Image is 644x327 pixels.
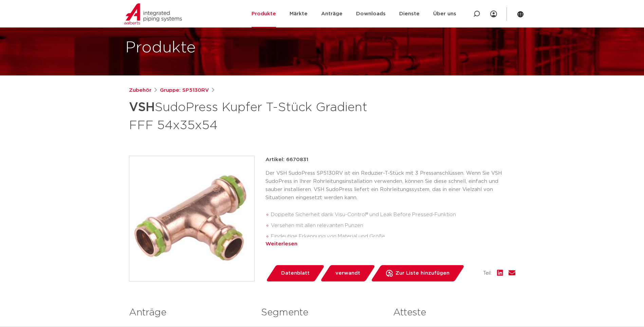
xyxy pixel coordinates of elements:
[125,37,196,59] h1: Produkte
[356,11,386,16] font: Downloads
[265,240,515,248] div: Weiterlesen
[129,86,151,94] a: Zubehör
[335,268,360,279] span: verwandt
[265,169,515,202] p: Der VSH SudoPress SP5130RV ist ein Reduzier-T-Stück mit 3 Pressanschlüssen. Wenn Sie VSH SudoPres...
[320,265,375,281] a: verwandt
[129,101,367,132] font: SudoPress Kupfer T-Stück Gradient FFF 54x35x54
[261,306,383,320] h3: Segmente
[271,231,515,242] li: Eindeutige Erkennung von Material und Größe
[393,306,515,320] h3: Atteste
[129,101,155,114] strong: VSH
[483,269,492,277] span: Teil:
[129,306,251,320] h3: Anträge
[265,265,325,281] a: Datenblatt
[129,156,254,281] img: Produktabbildung für VSH SudoPress Kupfer T-Stück Gradient FFF 54x35x54
[399,11,420,16] font: Dienste
[281,268,310,279] span: Datenblatt
[265,156,308,164] p: Artikel: 6670831
[395,268,449,279] span: Zur Liste hinzufügen
[433,11,456,16] font: Über uns
[160,86,209,94] a: Gruppe: SP5130RV
[271,209,515,220] li: Doppelte Sicherheit dank Visu-Control® und Leak Before Pressed-Funktion
[271,220,515,231] li: Versehen mit allen relevanten Punzen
